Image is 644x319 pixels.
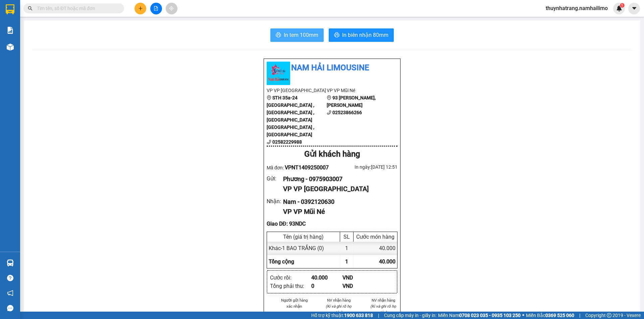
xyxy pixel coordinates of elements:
span: In biên nhận 80mm [342,31,388,39]
li: VP VP Mũi Né [327,87,387,94]
div: Gửi khách hàng [267,148,397,161]
span: question-circle [7,275,13,281]
span: printer [276,32,281,38]
span: copyright [607,313,611,318]
div: 1 [340,242,354,255]
img: logo-vxr [6,4,14,14]
strong: 0369 525 060 [545,313,574,318]
span: Cung cấp máy in - giấy in: [384,312,436,319]
b: 02523866266 [332,110,362,115]
div: In ngày: [DATE] 12:51 [332,163,397,171]
b: 93 [PERSON_NAME], [PERSON_NAME] [327,95,376,108]
li: VP VP [GEOGRAPHIC_DATA] [267,87,327,94]
div: Tổng phải thu : [270,282,311,290]
div: SL [342,234,352,240]
div: VP VP [GEOGRAPHIC_DATA] [283,184,392,194]
span: Miền Bắc [526,312,574,319]
img: warehouse-icon [7,259,14,266]
div: Cước rồi : [270,273,311,282]
span: 1 [345,258,348,265]
div: 40.000 [354,242,397,255]
button: plus [135,3,146,14]
div: Nhận : [267,197,283,206]
span: environment [327,95,331,100]
span: ⚪️ [522,314,524,317]
span: Khác - 1 BAO TRẮNG (0) [269,245,324,251]
span: thuynhatrang.namhailimo [540,4,613,12]
button: printerIn tem 100mm [270,28,324,42]
span: Hỗ trợ kỹ thuật: [311,312,373,319]
span: | [378,312,379,319]
span: file-add [154,6,158,11]
li: NV nhận hàng [325,297,353,303]
button: aim [166,3,177,14]
span: 40.000 [379,258,395,265]
span: VPNT1409250007 [285,164,329,171]
span: | [579,312,580,319]
div: Nam - 0392120630 [283,197,392,207]
span: environment [267,95,271,100]
img: warehouse-icon [7,44,14,51]
span: search [28,6,33,11]
button: caret-down [628,3,640,14]
span: notification [7,290,13,296]
span: printer [334,32,339,38]
b: STH 35a-24 [GEOGRAPHIC_DATA] , [GEOGRAPHIC_DATA] , [GEOGRAPHIC_DATA] [GEOGRAPHIC_DATA] , [GEOGRAP... [267,95,314,137]
div: VP VP Mũi Né [283,207,392,217]
img: logo.jpg [267,62,290,85]
li: Người gửi hàng xác nhận [280,297,309,309]
img: solution-icon [7,27,14,34]
div: Mã đơn: [267,163,332,172]
div: 40.000 [311,273,342,282]
strong: 1900 633 818 [344,313,373,318]
button: printerIn biên nhận 80mm [329,28,394,42]
input: Tìm tên, số ĐT hoặc mã đơn [37,5,116,12]
b: 02582229988 [272,139,302,145]
span: 1 [621,3,623,8]
sup: 1 [620,3,625,8]
span: phone [267,140,271,144]
div: Cước món hàng [355,234,395,240]
i: (Kí và ghi rõ họ tên) [326,304,352,315]
div: Gửi : [267,174,283,183]
div: Tên (giá trị hàng) [269,234,338,240]
strong: 0708 023 035 - 0935 103 250 [459,313,521,318]
li: Nam Hải Limousine [267,62,397,74]
span: In tem 100mm [284,31,318,39]
div: Giao DĐ: 93NDC [267,220,397,228]
img: icon-new-feature [616,5,622,11]
span: plus [138,6,143,11]
div: VND [342,273,374,282]
i: (Kí và ghi rõ họ tên) [370,304,396,315]
span: aim [169,6,174,11]
button: file-add [150,3,162,14]
div: VND [342,282,374,290]
span: message [7,305,13,311]
span: Tổng cộng [269,258,294,265]
span: phone [327,110,331,115]
div: Phương - 0975903007 [283,174,392,184]
div: 0 [311,282,342,290]
span: caret-down [631,5,637,11]
span: Miền Nam [438,312,521,319]
li: NV nhận hàng [369,297,397,303]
